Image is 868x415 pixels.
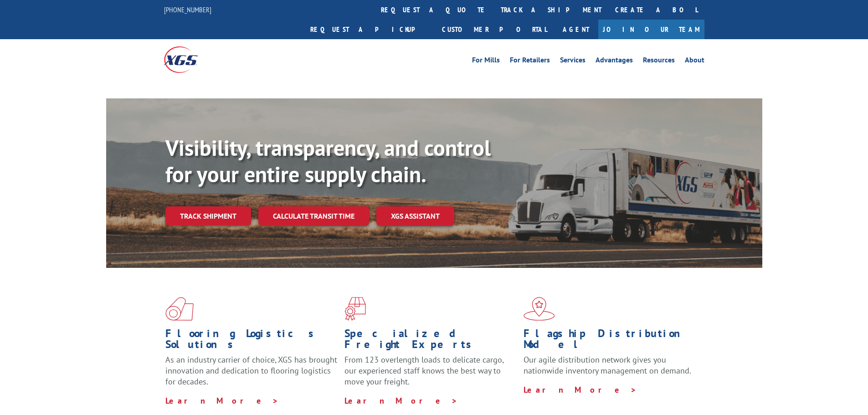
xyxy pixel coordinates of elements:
[685,56,704,67] a: About
[165,206,251,225] a: Track shipment
[376,206,454,226] a: XGS ASSISTANT
[165,328,338,354] h1: Flooring Logistics Solutions
[165,354,337,387] span: As an industry carrier of choice, XGS has brought innovation and dedication to flooring logistics...
[344,395,458,406] a: Learn More >
[560,56,586,67] a: Services
[524,354,691,376] span: Our agile distribution network gives you nationwide inventory management on demand.
[344,297,366,321] img: xgs-icon-focused-on-flooring-red
[344,328,517,354] h1: Specialized Freight Experts
[643,56,675,67] a: Resources
[524,384,637,395] a: Learn More >
[164,5,211,14] a: [PHONE_NUMBER]
[598,20,704,39] a: Join Our Team
[165,133,491,188] b: Visibility, transparency, and control for your entire supply chain.
[165,297,194,321] img: xgs-icon-total-supply-chain-intelligence-red
[258,206,369,226] a: Calculate transit time
[472,56,500,67] a: For Mills
[165,395,279,406] a: Learn More >
[303,20,435,39] a: Request a pickup
[344,354,517,395] p: From 123 overlength loads to delicate cargo, our experienced staff knows the best way to move you...
[510,56,550,67] a: For Retailers
[435,20,554,39] a: Customer Portal
[596,56,633,67] a: Advantages
[554,20,598,39] a: Agent
[524,297,555,321] img: xgs-icon-flagship-distribution-model-red
[524,328,696,354] h1: Flagship Distribution Model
